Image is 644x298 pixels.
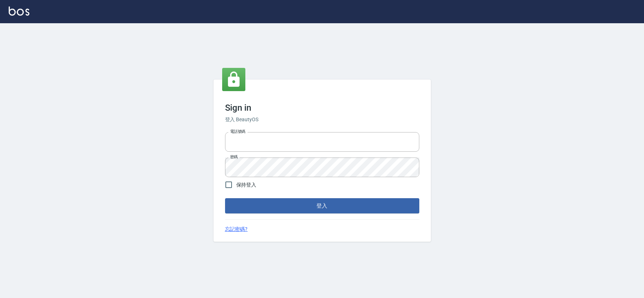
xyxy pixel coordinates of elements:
button: 登入 [225,198,419,213]
h3: Sign in [225,103,419,113]
label: 密碼 [230,154,238,160]
span: 保持登入 [236,181,257,189]
img: Logo [9,7,29,16]
h6: 登入 BeautyOS [225,116,419,123]
label: 電話號碼 [230,129,245,134]
a: 忘記密碼? [225,225,248,233]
